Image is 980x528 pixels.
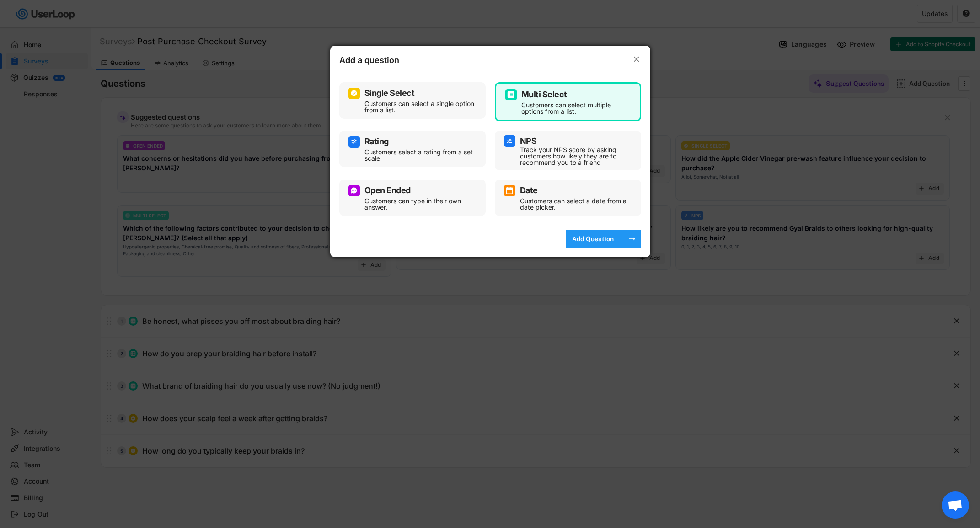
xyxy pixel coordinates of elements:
img: CalendarMajor.svg [506,187,513,194]
img: ConversationMinor.svg [350,187,358,194]
div: Customers can select multiple options from a list. [521,102,628,115]
div: NPS [520,137,537,145]
div: Open chat [942,491,969,519]
div: Open Ended [364,186,411,195]
div: Add Question [570,235,616,243]
img: ListMajor.svg [507,91,514,98]
button:  [632,55,641,64]
div: Multi Select [521,90,567,99]
button: arrow_right_alt [627,234,637,243]
img: CircleTickMinorWhite.svg [350,90,358,97]
div: Customers select a rating from a set scale [364,149,474,162]
div: Customers can type in their own answer. [364,198,474,211]
div: Rating [364,137,389,146]
div: Add a question [339,55,431,69]
img: AdjustIcon.svg [506,137,513,145]
div: Single Select [364,89,415,97]
div: Date [520,186,538,195]
div: Customers can select a date from a date picker. [520,198,630,211]
img: AdjustIcon.svg [350,138,358,145]
text:  [634,54,639,64]
div: Customers can select a single option from a list. [364,100,474,113]
div: Track your NPS score by asking customers how likely they are to recommend you to a friend [520,147,630,166]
